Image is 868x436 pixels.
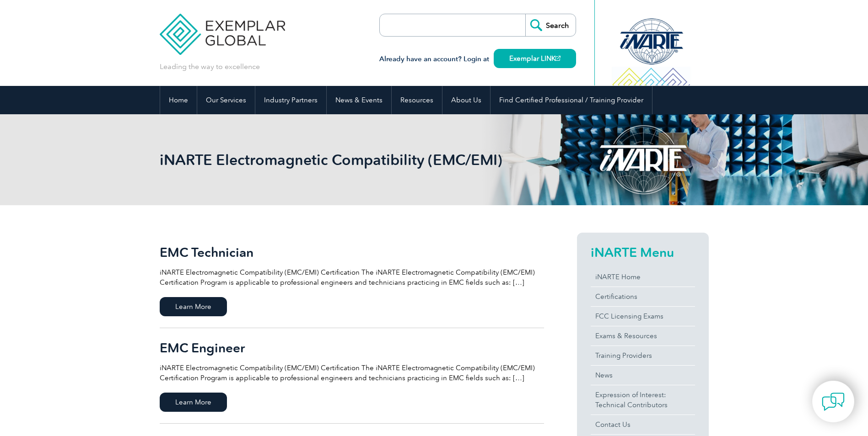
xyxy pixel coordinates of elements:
[160,86,197,114] a: Home
[525,14,576,36] input: Search
[591,326,695,346] a: Exams & Resources
[255,86,326,114] a: Industry Partners
[442,86,490,114] a: About Us
[392,86,442,114] a: Resources
[160,62,260,72] p: Leading the way to excellence
[197,86,255,114] a: Our Services
[327,86,391,114] a: News & Events
[591,385,695,415] a: Expression of Interest:Technical Contributors
[160,267,544,287] p: iNARTE Electromagnetic Compatibility (EMC/EMI) Certification The iNARTE Electromagnetic Compatibi...
[160,363,544,383] p: iNARTE Electromagnetic Compatibility (EMC/EMI) Certification The iNARTE Electromagnetic Compatibi...
[160,233,544,328] a: EMC Technician iNARTE Electromagnetic Compatibility (EMC/EMI) Certification The iNARTE Electromag...
[160,151,511,169] h1: iNARTE Electromagnetic Compatibility (EMC/EMI)
[591,267,695,287] a: iNARTE Home
[379,53,576,65] h3: Already have an account? Login at
[160,245,544,260] h2: EMC Technician
[160,393,227,412] span: Learn More
[555,56,561,61] img: open_square.png
[591,245,695,260] h2: iNARTE Menu
[160,328,544,424] a: EMC Engineer iNARTE Electromagnetic Compatibility (EMC/EMI) Certification The iNARTE Electromagne...
[591,307,695,326] a: FCC Licensing Exams
[494,49,576,68] a: Exemplar LINK
[591,287,695,306] a: Certifications
[491,86,652,114] a: Find Certified Professional / Training Provider
[160,297,227,316] span: Learn More
[591,415,695,434] a: Contact Us
[822,390,845,413] img: contact-chat.png
[591,346,695,365] a: Training Providers
[591,366,695,385] a: News
[160,340,544,355] h2: EMC Engineer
